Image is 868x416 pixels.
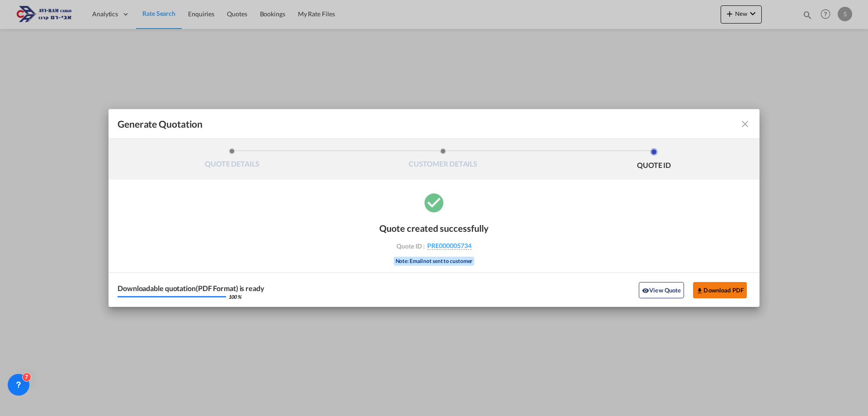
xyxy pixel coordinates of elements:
[740,119,750,129] md-icon: icon-close fg-AAA8AD cursor m-0
[382,242,486,250] div: Quote ID :
[118,118,203,130] span: Generate Quotation
[423,191,445,214] md-icon: icon-checkbox-marked-circle
[338,148,549,172] li: CUSTOMER DETAILS
[427,242,472,250] span: PRE000005734
[379,223,489,234] div: Quote created successfully
[118,285,264,292] div: Downloadable quotation(PDF Format) is ready
[639,282,684,298] button: icon-eyeView Quote
[693,282,747,298] button: Download PDF
[394,257,475,266] div: Note: Email not sent to customer
[127,148,338,172] li: QUOTE DETAILS
[696,287,703,294] md-icon: icon-download
[228,294,241,299] div: 100 %
[7,368,38,402] iframe: Chat
[642,287,649,294] md-icon: icon-eye
[548,148,759,172] li: QUOTE ID
[108,109,759,307] md-dialog: Generate QuotationQUOTE ...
